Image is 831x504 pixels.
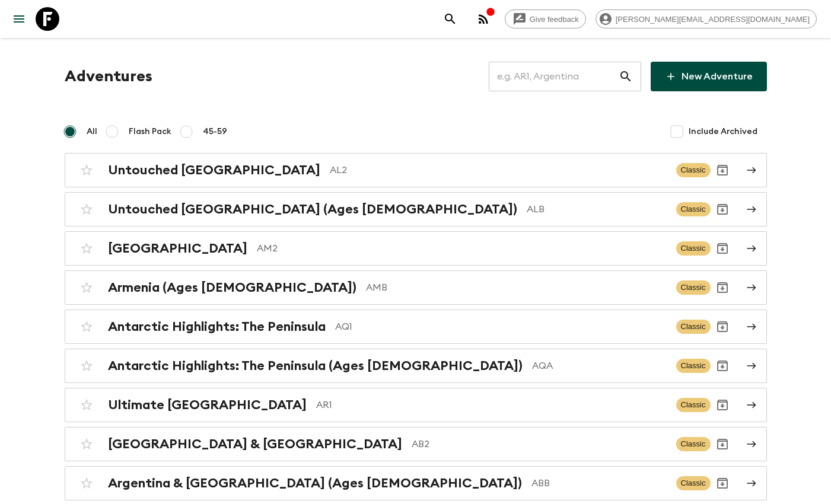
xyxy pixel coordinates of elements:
[330,163,667,177] p: AL2
[108,241,247,256] h2: [GEOGRAPHIC_DATA]
[108,202,517,217] h2: Untouched [GEOGRAPHIC_DATA] (Ages [DEMOGRAPHIC_DATA])
[412,437,667,451] p: AB2
[108,319,326,334] h2: Antarctic Highlights: The Peninsula
[87,126,97,138] span: All
[65,349,767,383] a: Antarctic Highlights: The Peninsula (Ages [DEMOGRAPHIC_DATA])AQAClassicArchive
[65,310,767,344] a: Antarctic Highlights: The PeninsulaAQ1ClassicArchive
[711,432,734,456] button: Archive
[489,60,619,93] input: e.g. AR1, Argentina
[108,397,307,413] h2: Ultimate [GEOGRAPHIC_DATA]
[65,153,767,187] a: Untouched [GEOGRAPHIC_DATA]AL2ClassicArchive
[108,162,320,178] h2: Untouched [GEOGRAPHIC_DATA]
[596,9,817,28] div: [PERSON_NAME][EMAIL_ADDRESS][DOMAIN_NAME]
[335,320,667,334] p: AQ1
[7,7,31,31] button: menu
[532,359,667,373] p: AQA
[65,466,767,500] a: Argentina & [GEOGRAPHIC_DATA] (Ages [DEMOGRAPHIC_DATA])ABBClassicArchive
[108,358,523,374] h2: Antarctic Highlights: The Peninsula (Ages [DEMOGRAPHIC_DATA])
[711,276,734,299] button: Archive
[711,158,734,182] button: Archive
[676,202,711,216] span: Classic
[651,62,767,91] a: New Adventure
[711,197,734,221] button: Archive
[676,398,711,412] span: Classic
[65,192,767,227] a: Untouched [GEOGRAPHIC_DATA] (Ages [DEMOGRAPHIC_DATA])ALBClassicArchive
[676,437,711,451] span: Classic
[65,231,767,266] a: [GEOGRAPHIC_DATA]AM2ClassicArchive
[366,280,667,295] p: AMB
[609,15,816,24] span: [PERSON_NAME][EMAIL_ADDRESS][DOMAIN_NAME]
[676,163,711,177] span: Classic
[65,65,152,88] h1: Adventures
[676,476,711,490] span: Classic
[531,476,667,490] p: ABB
[129,126,171,138] span: Flash Pack
[65,270,767,305] a: Armenia (Ages [DEMOGRAPHIC_DATA])AMBClassicArchive
[711,237,734,260] button: Archive
[711,354,734,378] button: Archive
[505,9,586,28] a: Give feedback
[438,7,462,31] button: search adventures
[108,476,522,491] h2: Argentina & [GEOGRAPHIC_DATA] (Ages [DEMOGRAPHIC_DATA])
[676,320,711,334] span: Classic
[108,436,402,452] h2: [GEOGRAPHIC_DATA] & [GEOGRAPHIC_DATA]
[523,15,585,24] span: Give feedback
[689,126,757,138] span: Include Archived
[108,280,356,295] h2: Armenia (Ages [DEMOGRAPHIC_DATA])
[676,241,711,256] span: Classic
[316,398,667,412] p: AR1
[676,359,711,373] span: Classic
[527,202,667,216] p: ALB
[257,241,667,256] p: AM2
[676,280,711,295] span: Classic
[65,427,767,461] a: [GEOGRAPHIC_DATA] & [GEOGRAPHIC_DATA]AB2ClassicArchive
[203,126,227,138] span: 45-59
[711,393,734,417] button: Archive
[65,388,767,422] a: Ultimate [GEOGRAPHIC_DATA]AR1ClassicArchive
[711,315,734,339] button: Archive
[711,471,734,495] button: Archive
